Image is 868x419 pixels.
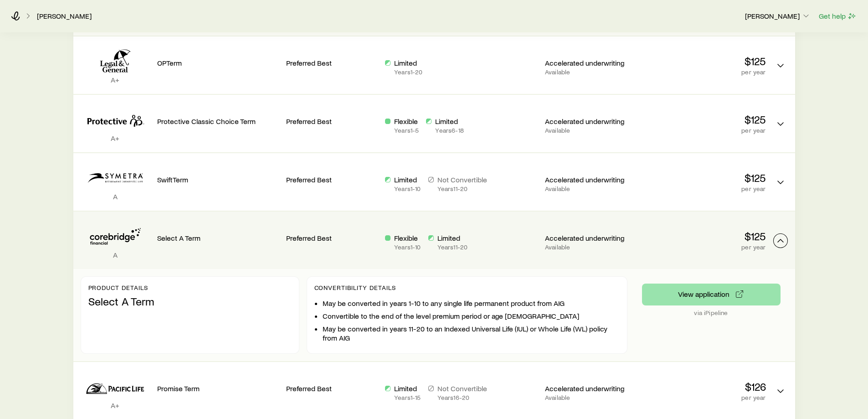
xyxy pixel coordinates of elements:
[437,175,487,184] p: Not Convertible
[437,384,487,393] p: Not Convertible
[644,230,766,243] p: $125
[437,394,487,401] p: Years 16 - 20
[545,175,637,184] p: Accelerated underwriting
[545,117,637,126] p: Accelerated underwriting
[286,117,378,126] p: Preferred Best
[157,384,279,393] p: Promise Term
[545,68,637,76] p: Available
[394,127,419,134] p: Years 1 - 5
[157,117,279,126] p: Protective Classic Choice Term
[818,11,857,21] button: Get help
[437,185,487,192] p: Years 11 - 20
[545,185,637,192] p: Available
[644,55,766,67] p: $125
[157,175,279,184] p: SwiftTerm
[88,295,292,308] p: Select A Term
[323,299,620,308] li: May be converted in years 1-10 to any single life permanent product from AIG
[644,68,766,76] p: per year
[642,284,781,305] button: via iPipeline
[644,127,766,134] p: per year
[435,127,463,134] p: Years 6 - 18
[81,250,150,259] p: A
[81,192,150,201] p: A
[644,394,766,401] p: per year
[745,11,811,22] button: [PERSON_NAME]
[437,233,468,243] p: Limited
[644,113,766,126] p: $125
[323,324,620,342] li: May be converted in years 11-20 to an Indexed Universal Life (IUL) or Whole Life (WL) policy from...
[394,243,421,251] p: Years 1 - 10
[435,117,463,126] p: Limited
[644,185,766,192] p: per year
[36,12,92,21] a: [PERSON_NAME]
[394,185,421,192] p: Years 1 - 10
[644,171,766,184] p: $125
[545,243,637,251] p: Available
[545,394,637,401] p: Available
[394,68,422,76] p: Years 1 - 20
[394,233,421,243] p: Flexible
[157,233,279,243] p: Select A Term
[394,394,421,401] p: Years 1 - 15
[394,117,419,126] p: Flexible
[286,233,378,243] p: Preferred Best
[644,380,766,393] p: $126
[545,127,637,134] p: Available
[545,384,637,393] p: Accelerated underwriting
[644,243,766,251] p: per year
[81,401,150,410] p: A+
[545,233,637,243] p: Accelerated underwriting
[81,134,150,143] p: A+
[394,175,421,184] p: Limited
[642,309,781,316] p: via iPipeline
[745,11,811,21] p: [PERSON_NAME]
[286,384,378,393] p: Preferred Best
[286,58,378,67] p: Preferred Best
[286,175,378,184] p: Preferred Best
[545,58,637,67] p: Accelerated underwriting
[88,284,292,291] p: Product details
[323,311,620,321] li: Convertible to the end of the level premium period or age [DEMOGRAPHIC_DATA]
[437,243,468,251] p: Years 11 - 20
[81,75,150,84] p: A+
[394,58,422,67] p: Limited
[157,58,279,67] p: OPTerm
[314,284,620,291] p: Convertibility Details
[394,384,421,393] p: Limited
